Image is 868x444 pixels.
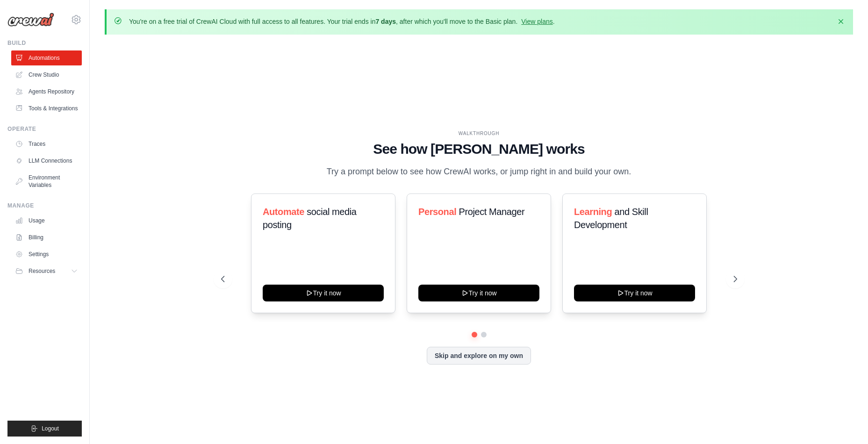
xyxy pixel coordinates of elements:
div: Build [7,39,82,47]
img: Logo [7,13,54,27]
p: Try a prompt below to see how CrewAI works, or jump right in and build your own. [322,165,636,179]
div: WALKTHROUGH [221,130,737,137]
button: Try it now [263,285,384,301]
a: Crew Studio [11,67,82,82]
iframe: Chat Widget [821,399,868,444]
a: Usage [11,213,82,228]
button: Resources [11,264,82,279]
span: Learning [574,207,612,217]
span: Logout [42,425,59,432]
p: You're on a free trial of CrewAI Cloud with full access to all features. Your trial ends in , aft... [129,17,555,26]
button: Try it now [574,285,695,301]
button: Logout [7,421,82,437]
a: Billing [11,230,82,245]
span: social media posting [263,207,357,230]
a: LLM Connections [11,153,82,168]
a: Agents Repository [11,84,82,99]
div: Manage [7,202,82,209]
button: Try it now [418,285,539,301]
a: Traces [11,136,82,151]
span: Project Manager [459,207,524,217]
a: Settings [11,247,82,262]
div: Operate [7,125,82,133]
span: Resources [29,267,55,275]
a: Tools & Integrations [11,101,82,116]
h1: See how [PERSON_NAME] works [221,141,737,158]
span: Automate [263,207,304,217]
a: View plans [521,18,552,25]
span: Personal [418,207,456,217]
a: Automations [11,50,82,65]
a: Environment Variables [11,170,82,193]
strong: 7 days [375,18,396,25]
button: Skip and explore on my own [427,347,531,365]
